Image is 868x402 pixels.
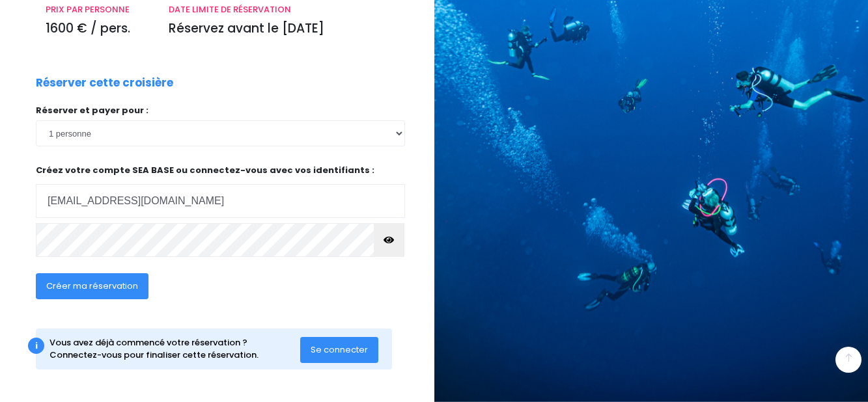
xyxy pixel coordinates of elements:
[46,280,138,292] span: Créer ma réservation
[36,184,405,218] input: Adresse email
[46,20,149,38] p: 1600 € / pers.
[49,336,301,362] div: Vous avez déjà commencé votre réservation ? Connectez-vous pour finaliser cette réservation.
[36,75,173,92] p: Réserver cette croisière
[46,3,149,16] p: PRIX PAR PERSONNE
[36,273,148,299] button: Créer ma réservation
[311,343,368,356] span: Se connecter
[36,104,405,117] p: Réserver et payer pour :
[169,20,395,38] p: Réservez avant le [DATE]
[28,338,44,354] div: i
[36,164,405,218] p: Créez votre compte SEA BASE ou connectez-vous avec vos identifiants :
[300,343,378,355] a: Se connecter
[300,337,378,363] button: Se connecter
[169,3,395,16] p: DATE LIMITE DE RÉSERVATION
